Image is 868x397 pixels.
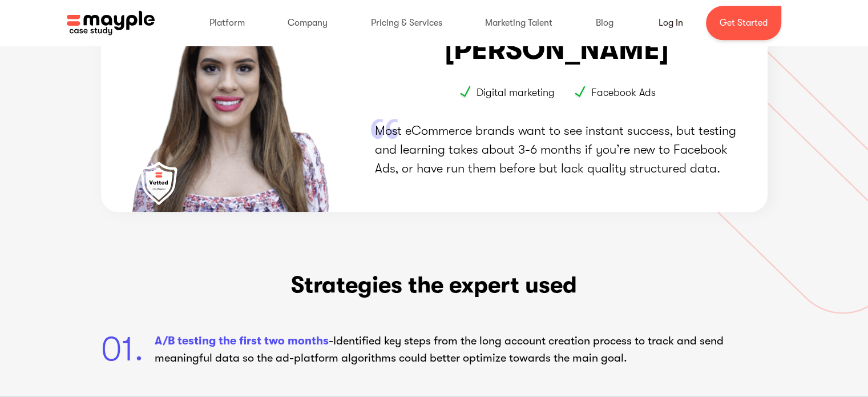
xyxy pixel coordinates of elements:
[130,155,187,212] img: Icon - Vetted Badge
[645,9,697,37] a: Log In
[276,5,339,41] div: Company
[155,334,329,347] span: A/B testing the first two months
[591,85,656,101] p: Facebook Ads
[445,33,669,67] h3: [PERSON_NAME]
[360,5,454,41] div: Pricing & Services
[101,269,768,301] h2: Strategies the expert used
[155,334,724,364] strong: Identified key steps from the long account creation process to track and send meaningful data so ...
[706,6,781,40] a: Get Started
[155,332,768,367] p: -
[477,85,555,101] p: Digital marketing
[474,5,564,41] div: Marketing Talent
[584,5,625,41] div: Blog
[101,324,147,375] p: 01.
[198,5,256,41] div: Platform
[375,119,739,180] p: Most eCommerce brands want to see instant success, but testing and learning takes about 3-6 month...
